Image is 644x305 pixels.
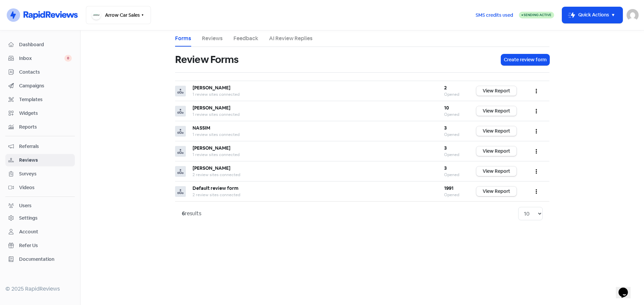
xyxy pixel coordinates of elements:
span: Videos [19,184,72,191]
iframe: chat widget [616,278,637,298]
b: 3 [444,165,447,171]
a: Campaigns [5,80,75,92]
b: 10 [444,105,449,111]
b: Default review form [193,185,238,191]
div: Settings [19,215,38,222]
a: Surveys [5,168,75,180]
span: Surveys [19,170,72,177]
b: 3 [444,125,447,131]
span: Sending Active [524,13,551,17]
a: SMS credits used [470,11,519,18]
div: Opened [444,152,463,158]
span: Contacts [19,69,72,76]
img: User [627,9,639,21]
a: Referrals [5,140,75,153]
a: Widgets [5,107,75,120]
a: Dashboard [5,39,75,51]
a: View Report [476,86,517,96]
div: Opened [444,132,463,138]
span: Campaigns [19,82,72,89]
b: 3 [444,145,447,151]
b: [PERSON_NAME] [193,165,230,171]
a: Documentation [5,253,75,265]
span: 1 review sites connected [193,152,239,157]
a: Refer Us [5,239,75,252]
button: Create review form [501,54,549,65]
div: Opened [444,111,463,118]
span: 1 review sites connected [193,112,239,117]
a: Templates [5,93,75,106]
span: Templates [19,96,72,103]
span: 1 review sites connected [193,92,239,97]
div: Opened [444,172,463,178]
span: Widgets [19,110,72,117]
a: View Report [476,166,517,176]
a: Reviews [5,154,75,166]
span: 1 review sites connected [193,132,239,137]
span: Inbox [19,55,64,62]
a: AI Review Replies [269,34,313,43]
div: Users [19,202,32,209]
a: View Report [476,186,517,196]
a: View Report [476,126,517,136]
b: 1991 [444,185,453,191]
span: 2 review sites connected [193,172,240,177]
h1: Review Forms [175,49,238,70]
b: 2 [444,85,447,91]
b: [PERSON_NAME] [193,85,230,91]
a: Reviews [202,34,223,43]
span: 2 review sites connected [193,192,240,198]
span: Referrals [19,143,72,150]
b: [PERSON_NAME] [193,105,230,111]
span: 0 [64,55,72,62]
span: Reviews [19,157,72,164]
a: Account [5,226,75,238]
span: Refer Us [19,242,72,249]
a: Forms [175,34,191,43]
div: Opened [444,192,463,198]
a: Inbox 0 [5,52,75,65]
div: Opened [444,91,463,97]
a: Videos [5,181,75,194]
a: Settings [5,212,75,224]
button: Arrow Car Sales [86,6,151,24]
a: Contacts [5,66,75,78]
a: Users [5,200,75,212]
span: Documentation [19,256,72,263]
b: [PERSON_NAME] [193,145,230,151]
span: SMS credits used [476,12,513,19]
button: Quick Actions [562,7,623,23]
a: Reports [5,121,75,133]
div: Account [19,228,38,235]
div: results [182,210,201,218]
span: Dashboard [19,41,72,48]
a: Sending Active [519,11,554,19]
a: Feedback [233,34,258,43]
a: View Report [476,106,517,116]
a: View Report [476,146,517,156]
b: NASSIM [193,125,210,131]
strong: 6 [182,210,185,217]
span: Reports [19,124,72,131]
div: © 2025 RapidReviews [5,285,75,293]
